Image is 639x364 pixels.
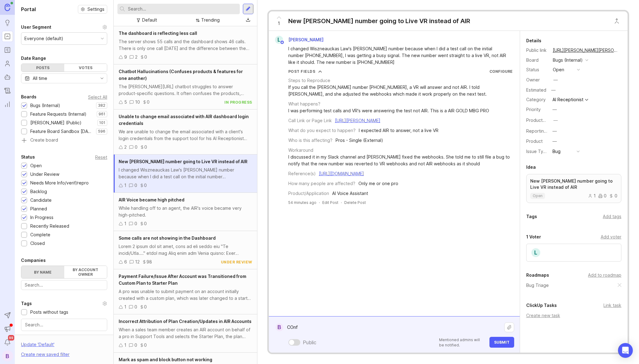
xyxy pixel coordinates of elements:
[359,127,438,134] div: I expected AIR to answer, not a live VR
[552,148,561,155] div: Bug
[603,302,621,309] div: Link task
[30,205,47,212] div: Planned
[119,83,252,97] div: The [PERSON_NAME][URL] chatbot struggles to answer product-specific questions. It often confuses ...
[119,235,216,241] span: Some calls are not showing in the Dashboard
[526,77,548,83] div: Owner
[25,282,104,288] input: Search...
[2,323,13,334] button: Announcements
[114,110,257,155] a: Unable to change email associated with AIR dashboard login credentialsWe are unable to change the...
[553,66,564,73] div: open
[119,357,212,362] span: Mark as spam and block button not working
[21,300,32,307] div: Tags
[288,200,316,205] a: 54 minutes ago
[332,190,368,197] div: AI Voice Assistant
[504,322,514,332] button: Upload file
[135,259,140,265] div: 12
[278,20,280,27] span: 1
[526,213,537,220] div: Tags
[221,259,252,265] div: under review
[552,97,583,102] div: AI Receptionist
[119,326,252,340] div: When a sales team member creates an AIR account on behalf of a pro in Support Tools and selects t...
[526,128,559,134] label: Reporting Team
[288,77,330,84] div: Steps to Reproduce
[114,193,257,231] a: AIR Voice became high pitchedWhile handling off to an agent, the AIR's voice became very high-pit...
[119,159,248,164] span: New [PERSON_NAME] number going to Live VR instead of AIR
[119,197,184,202] span: AIR Voice became high pitched
[319,200,320,205] div: ·
[134,220,137,227] div: 0
[21,64,64,72] div: Posts
[119,31,197,36] span: The dashboard is reflecting less call
[21,257,46,264] div: Companies
[95,155,107,159] div: Reset
[271,36,328,44] a: L[PERSON_NAME]
[33,75,47,82] div: All time
[144,144,147,151] div: 0
[288,84,513,97] div: If you call the [PERSON_NAME] number [PHONE_NUMBER], a VR will answer and not AIR. I told [PERSON...
[124,182,126,189] div: 1
[21,93,36,101] div: Boards
[30,102,60,109] div: Bugs (Internal)
[21,266,64,278] label: By name
[124,259,127,265] div: 6
[526,271,549,279] div: Roadmaps
[21,55,46,62] div: Date Range
[99,112,105,117] p: 961
[21,23,51,31] div: User Segment
[303,339,316,346] div: Public
[2,31,13,42] a: Portal
[30,188,47,195] div: Backlog
[2,72,13,83] a: Autopilot
[2,310,13,321] button: Send to Autopilot
[288,117,332,124] div: Call Link or Page Link
[2,337,13,348] button: Notifications
[124,99,127,105] div: 5
[114,314,257,353] a: Incorrect Attribution of Plan Creation/Updates in AIR AccountsWhen a sales team member creates an...
[2,17,13,28] a: Ideas
[30,111,87,118] div: Feature Requests (Internal)
[119,274,246,286] span: Payment Failure/Issue After Account was Transitioned from Custom Plan to Starter Plan
[124,144,127,151] div: 2
[344,200,366,205] div: Delete Post
[288,107,489,114] div: I was performing test calls and VR's were answering the test not AIR. This is a AIR GOLD MBG PRO
[5,4,10,11] img: Canny Home
[335,118,380,123] a: [URL][PERSON_NAME]
[288,45,507,66] div: I changed Wiszneauckas Law's [PERSON_NAME] number because when I did a test call on the initial n...
[119,128,252,142] div: We are unable to change the email associated with a client's login credentials from the support t...
[526,163,536,171] div: Idea
[526,139,543,144] label: Product
[2,350,13,362] div: B
[275,36,283,44] div: L
[526,96,548,103] div: Category
[288,154,513,167] div: I discussed it in my Slack channel and [PERSON_NAME] fixed the webhooks. She told me to still fil...
[30,171,59,178] div: Under Review
[87,6,104,12] span: Settings
[489,337,514,348] button: Submit
[30,223,69,230] div: Recently Released
[98,103,105,108] p: 382
[119,38,252,52] div: The server shows 55 calls and the dashboard shows 46 calls. There is only one call [DATE] and the...
[526,88,546,92] div: Estimated
[2,99,13,110] a: Reporting
[439,337,486,348] p: Mentioned admins will be notified.
[114,269,257,314] a: Payment Failure/Issue After Account was Transitioned from Custom Plan to Starter PlanA pro was un...
[135,54,138,60] div: 2
[134,342,137,349] div: 0
[78,5,107,14] button: Settings
[30,240,45,247] div: Closed
[618,343,633,358] div: Open Intercom Messenger
[526,149,549,154] label: Issue Type
[146,259,152,265] div: 98
[30,180,89,186] div: Needs More Info/verif/repro
[30,197,52,204] div: Candidate
[119,243,252,257] div: Lorem 2 ipsum dol sit amet, cons ad eli seddo eiu "Te incidi/Utla...." etdol mag Aliq enim adm Ve...
[201,17,220,23] div: Trending
[611,15,623,27] button: Close button
[21,138,107,143] a: Create board
[588,272,621,279] div: Add to roadmap
[144,54,147,60] div: 0
[98,129,105,134] p: 596
[21,6,36,13] h1: Portal
[21,351,70,358] div: Create new saved filter
[25,321,103,328] input: Search...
